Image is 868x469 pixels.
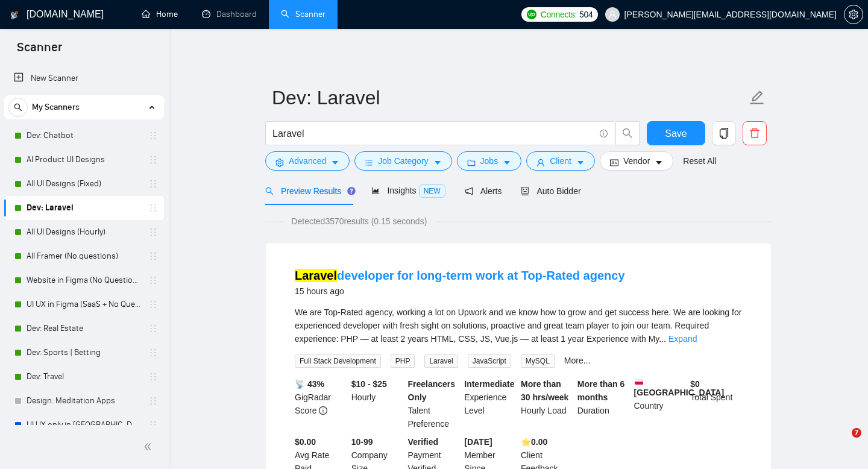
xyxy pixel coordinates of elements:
[351,379,387,389] b: $10 - $25
[265,186,352,196] span: Preview Results
[468,354,511,368] span: JavaScript
[331,158,339,167] span: caret-down
[4,66,164,90] li: New Scanner
[295,269,337,282] mark: Laravel
[14,66,154,90] a: New Scanner
[433,158,442,167] span: caret-down
[503,158,511,167] span: caret-down
[665,126,687,141] span: Save
[743,121,767,145] button: delete
[615,121,640,145] button: search
[27,389,141,413] a: Design: Meditation Apps
[292,377,349,430] div: GigRadar Score
[295,307,741,344] span: We are Top-Rated agency, working a lot on Upwork and we know how to grow and get success here. We...
[32,95,80,119] span: My Scanners
[27,196,141,220] a: Dev: Laravel
[464,379,514,389] b: Intermediate
[635,377,643,386] img: 🇵🇱
[295,379,324,389] b: 📡 43%
[391,354,415,368] span: PHP
[749,90,765,105] span: edit
[202,9,257,19] a: dashboardDashboard
[634,377,725,397] b: [GEOGRAPHIC_DATA]
[712,121,736,145] button: copy
[27,172,141,196] a: All UI Designs (Fixed)
[419,184,445,198] span: NEW
[480,154,498,168] span: Jobs
[8,98,28,117] button: search
[406,377,462,430] div: Talent Preference
[521,379,568,402] b: More than 30 hrs/week
[365,158,373,167] span: bars
[521,437,547,447] b: ⭐️ 0.00
[632,377,688,430] div: Country
[541,8,577,21] span: Connects:
[465,187,473,195] span: notification
[148,324,158,333] span: holder
[690,379,700,389] b: $ 0
[655,158,663,167] span: caret-down
[148,275,158,285] span: holder
[148,300,158,309] span: holder
[27,148,141,172] a: AI Product UI Designs
[521,354,555,368] span: MySQL
[518,377,575,430] div: Hourly Load
[844,10,863,19] span: setting
[844,10,863,19] a: setting
[408,437,439,447] b: Verified
[9,103,27,112] span: search
[27,341,141,365] a: Dev: Sports | Betting
[371,186,445,195] span: Insights
[564,356,591,365] a: More...
[148,155,158,165] span: holder
[371,186,380,195] span: area-chart
[142,9,178,19] a: homeHome
[265,187,274,195] span: search
[536,158,545,167] span: user
[349,377,406,430] div: Hourly
[346,186,357,197] div: Tooltip anchor
[295,284,625,298] div: 15 hours ago
[827,428,856,457] iframe: Intercom live chat
[7,39,72,64] span: Scanner
[289,154,326,168] span: Advanced
[457,151,522,171] button: folderJobscaret-down
[272,126,594,141] input: Search Freelance Jobs...
[527,10,536,19] img: upwork-logo.png
[577,379,625,402] b: More than 6 months
[743,128,766,139] span: delete
[600,130,608,137] span: info-circle
[27,365,141,389] a: Dev: Travel
[408,379,456,402] b: Freelancers Only
[579,8,593,21] span: 504
[27,413,141,437] a: UI UX only in [GEOGRAPHIC_DATA]
[283,215,435,228] span: Detected 3570 results (0.15 seconds)
[623,154,650,168] span: Vendor
[844,5,863,24] button: setting
[27,124,141,148] a: Dev: Chatbot
[424,354,458,368] span: Laravel
[143,441,156,453] span: double-left
[319,406,327,415] span: info-circle
[600,151,673,171] button: idcardVendorcaret-down
[462,377,518,430] div: Experience Level
[148,227,158,237] span: holder
[272,83,747,113] input: Scanner name...
[27,268,141,292] a: Website in Figma (No Questions)
[521,186,580,196] span: Auto Bidder
[647,121,705,145] button: Save
[148,179,158,189] span: holder
[27,220,141,244] a: All UI Designs (Hourly)
[354,151,451,171] button: barsJob Categorycaret-down
[27,316,141,341] a: Dev: Real Estate
[295,269,625,282] a: Laraveldeveloper for long-term work at Top-Rated agency
[148,372,158,382] span: holder
[610,158,618,167] span: idcard
[659,334,666,344] span: ...
[852,428,861,438] span: 7
[295,437,316,447] b: $0.00
[148,348,158,357] span: holder
[683,154,716,168] a: Reset All
[467,158,476,167] span: folder
[281,9,325,19] a: searchScanner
